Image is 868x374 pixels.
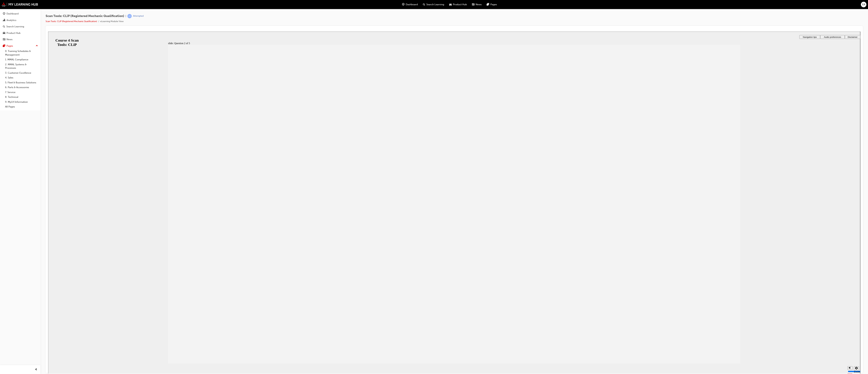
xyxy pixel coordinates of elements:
[36,44,38,48] span: up-icon
[3,25,5,28] span: search-icon
[751,3,772,7] button: Navigation tips
[1,30,39,36] a: Product Hub
[3,45,5,47] span: pages-icon
[420,1,447,8] a: search-iconSearch Learning
[469,1,484,8] a: news-iconNews
[7,31,20,35] div: Product Hub
[4,95,39,100] a: 8. Technical
[7,44,13,48] div: Pages
[1,10,39,43] button: DashboardAnalyticsSearch LearningProduct HubNews
[861,2,866,7] button: EA
[797,3,812,7] button: Disclaimer
[7,18,16,22] div: Analytics
[406,3,418,6] span: Dashboard
[4,100,39,104] a: 9. MyLH Information
[46,14,124,18] span: Scan Tools: CLiP (Registered Mechanic Qualification)
[4,85,39,90] a: 6. Parts & Accessories
[125,14,126,18] span: |
[1,37,39,42] a: News
[426,3,444,6] span: Search Learning
[487,3,489,7] span: pages-icon
[1,24,39,30] a: Search Learning
[400,1,420,8] a: guage-iconDashboard
[127,14,132,18] span: learningRecordVerb_ATTEMPT-icon
[100,20,124,23] li: eLearning Module View
[806,339,812,347] label: Zoom to fit
[800,4,809,7] span: Disclaimer
[472,3,474,7] span: news-icon
[133,15,144,18] div: Attempted
[1,43,39,49] button: Pages
[3,32,5,35] span: car-icon
[484,1,499,8] a: pages-iconPages
[4,80,39,85] a: 5. Fleet & Business Solutions
[4,57,39,62] a: 1. MMAL Compliance
[447,1,469,8] a: car-iconProduct Hub
[2,2,38,7] img: mmal
[798,332,810,342] div: misc controls
[7,12,19,16] div: Dashboard
[4,90,39,95] a: 7. Service
[46,20,97,23] a: Scan Tools: CLiP (Registered Mechanic Qualification)
[453,3,467,6] span: Product Hub
[476,3,482,6] span: News
[4,104,39,109] a: All Pages
[490,3,497,6] span: Pages
[4,75,39,80] a: 4. Sales
[6,25,24,28] div: Search Learning
[449,3,452,7] span: car-icon
[776,4,793,7] span: Audio preferences
[862,3,865,6] span: EA
[423,3,425,7] span: search-icon
[772,3,797,7] button: Audio preferences
[755,4,769,7] span: Navigation tips
[4,62,39,70] a: 2. MMAL Systems & Processes
[3,38,5,41] span: news-icon
[1,17,39,23] a: Analytics
[35,368,37,372] span: prev-icon
[806,335,811,339] button: Settings
[800,339,820,341] input: volume
[7,38,13,41] div: News
[3,19,5,22] span: chart-icon
[1,11,39,17] a: Dashboard
[4,70,39,75] a: 3. Customer Excellence
[402,3,404,7] span: guage-icon
[799,335,804,338] button: Mute (Ctrl+Alt+M)
[4,49,39,57] a: 0. Training Schedules & Management
[3,12,5,15] span: guage-icon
